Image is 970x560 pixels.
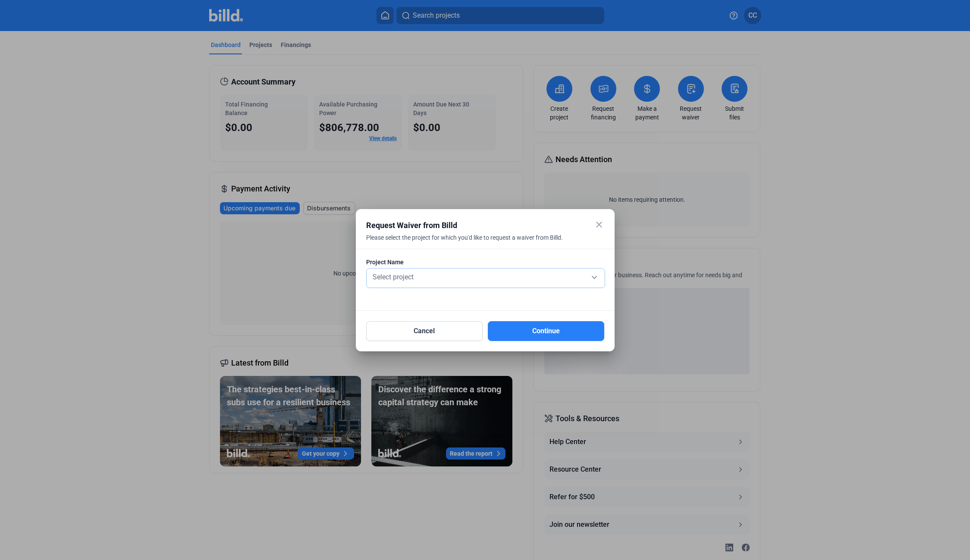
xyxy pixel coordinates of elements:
span: Project Name [366,258,404,266]
div: Request Waiver from Billd [366,219,583,232]
button: Cancel [366,321,483,341]
span: Select project [373,273,414,281]
mat-icon: close [594,219,604,230]
div: Please select the project for which you'd like to request a waiver from Billd. [366,233,583,252]
button: Continue [488,321,604,341]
